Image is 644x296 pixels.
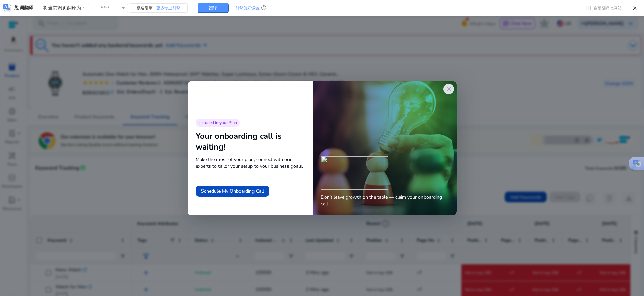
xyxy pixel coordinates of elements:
button: Schedule My Onboarding Call [196,186,269,197]
div: Your onboarding call is waiting! [196,131,305,152]
span: Included in your Plan [198,120,237,125]
span: Make the most of your plan, connect with our experts to tailor your setup to your business goals. [196,156,305,170]
span: Don’t leave growth on the table — claim your onboarding call. [321,194,448,207]
span: Schedule My Onboarding Call [201,187,264,195]
span: close [445,85,453,93]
